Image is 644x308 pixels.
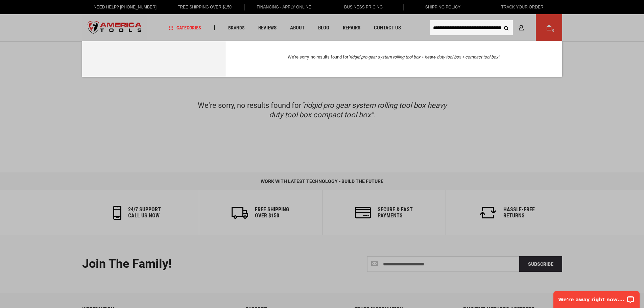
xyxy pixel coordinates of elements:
em: "ridgid pro gear system rolling tool box + heavy duty tool box + compact tool box" [348,54,499,60]
span: Brands [228,25,245,30]
span: Categories [169,25,201,30]
div: We're sorry, no results found for . [243,55,545,60]
a: Categories [166,23,204,32]
button: Search [500,21,513,34]
a: Brands [225,23,248,32]
iframe: LiveChat chat widget [549,287,644,308]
